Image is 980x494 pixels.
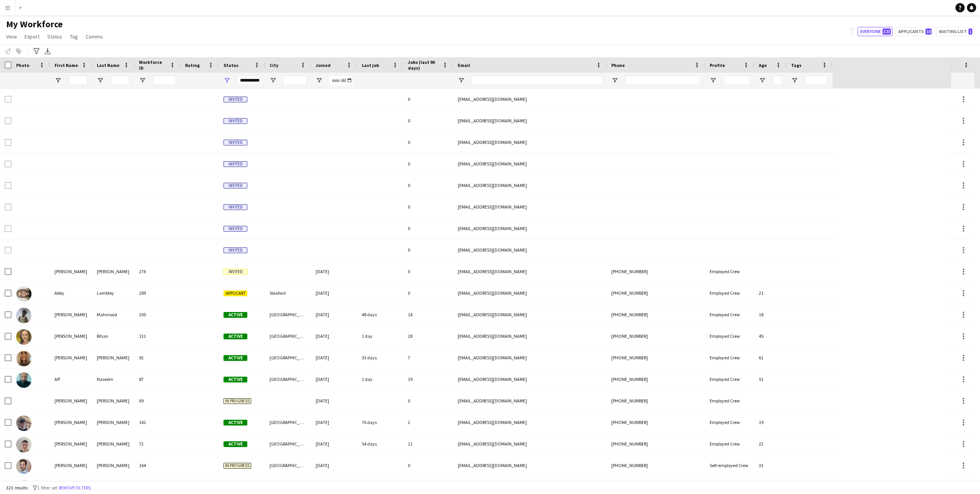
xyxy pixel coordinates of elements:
[16,286,31,302] img: Abby Lambley
[403,88,453,110] div: 0
[453,153,607,174] div: [EMAIL_ADDRESS][DOMAIN_NAME]
[47,33,62,40] span: Status
[611,77,618,84] button: Open Filter Menu
[705,325,754,347] div: Employed Crew
[403,132,453,153] div: 0
[134,325,180,347] div: 131
[223,226,247,232] span: Invited
[50,369,92,390] div: Aff
[311,261,357,282] div: [DATE]
[223,334,247,339] span: Active
[223,312,247,318] span: Active
[357,433,403,454] div: 54 days
[5,182,12,189] input: Row Selection is disabled for this row (unchecked)
[223,140,247,145] span: Invited
[5,160,12,167] input: Row Selection is disabled for this row (unchecked)
[223,377,247,382] span: Active
[403,196,453,217] div: 0
[791,62,801,68] span: Tags
[773,76,782,85] input: Age Filter Input
[50,433,92,454] div: [PERSON_NAME]
[705,282,754,304] div: Employed Crew
[6,18,63,30] span: My Workforce
[3,32,20,42] a: View
[403,390,453,411] div: 0
[754,433,786,454] div: 22
[50,390,92,411] div: [PERSON_NAME]
[357,304,403,325] div: 48 days
[50,347,92,368] div: [PERSON_NAME]
[754,455,786,476] div: 33
[754,325,786,347] div: 45
[55,77,61,84] button: Open Filter Menu
[223,441,247,447] span: Active
[607,282,705,304] div: [PHONE_NUMBER]
[5,139,12,146] input: Row Selection is disabled for this row (unchecked)
[185,62,200,68] span: Rating
[223,97,247,102] span: Invited
[791,77,798,84] button: Open Filter Menu
[611,62,625,68] span: Phone
[223,62,238,68] span: Status
[223,161,247,167] span: Invited
[134,347,180,368] div: 92
[97,62,119,68] span: Last Name
[408,59,439,71] span: Jobs (last 90 days)
[311,369,357,390] div: [DATE]
[223,420,247,426] span: Active
[265,455,311,476] div: [GEOGRAPHIC_DATA]
[139,59,167,71] span: Workforce ID
[223,247,247,253] span: Invited
[925,28,932,35] span: 10
[223,183,247,189] span: Invited
[607,261,705,282] div: [PHONE_NUMBER]
[710,77,717,84] button: Open Filter Menu
[92,455,134,476] div: [PERSON_NAME]
[311,433,357,454] div: [DATE]
[882,28,891,35] span: 323
[134,261,180,282] div: 276
[16,372,31,388] img: Aff Naseem
[265,369,311,390] div: [GEOGRAPHIC_DATA]
[453,110,607,131] div: [EMAIL_ADDRESS][DOMAIN_NAME]
[607,390,705,411] div: [PHONE_NUMBER]
[705,390,754,411] div: Employed Crew
[607,455,705,476] div: [PHONE_NUMBER]
[270,77,276,84] button: Open Filter Menu
[357,412,403,433] div: 76 days
[55,62,78,68] span: First Name
[50,455,92,476] div: [PERSON_NAME]
[16,437,31,452] img: Alex Mair
[311,282,357,304] div: [DATE]
[458,62,470,68] span: Email
[70,33,78,40] span: Tag
[16,329,31,345] img: Adam Rihan
[16,62,29,68] span: Photo
[311,455,357,476] div: [DATE]
[705,412,754,433] div: Employed Crew
[50,325,92,347] div: [PERSON_NAME]
[68,76,88,85] input: First Name Filter Input
[223,204,247,210] span: Invited
[223,355,247,361] span: Active
[403,347,453,368] div: 7
[25,33,40,40] span: Export
[16,308,31,323] img: Abdullah Mahmood
[403,412,453,433] div: 2
[453,455,607,476] div: [EMAIL_ADDRESS][DOMAIN_NAME]
[453,369,607,390] div: [EMAIL_ADDRESS][DOMAIN_NAME]
[329,76,353,85] input: Joined Filter Input
[453,325,607,347] div: [EMAIL_ADDRESS][DOMAIN_NAME]
[223,290,247,296] span: Applicant
[223,463,251,469] span: In progress
[754,369,786,390] div: 51
[607,412,705,433] div: [PHONE_NUMBER]
[403,110,453,131] div: 0
[453,412,607,433] div: [EMAIL_ADDRESS][DOMAIN_NAME]
[896,27,933,36] button: Applicants10
[357,325,403,347] div: 1 day
[311,325,357,347] div: [DATE]
[283,76,306,85] input: City Filter Input
[968,28,972,35] span: 1
[22,32,43,42] a: Export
